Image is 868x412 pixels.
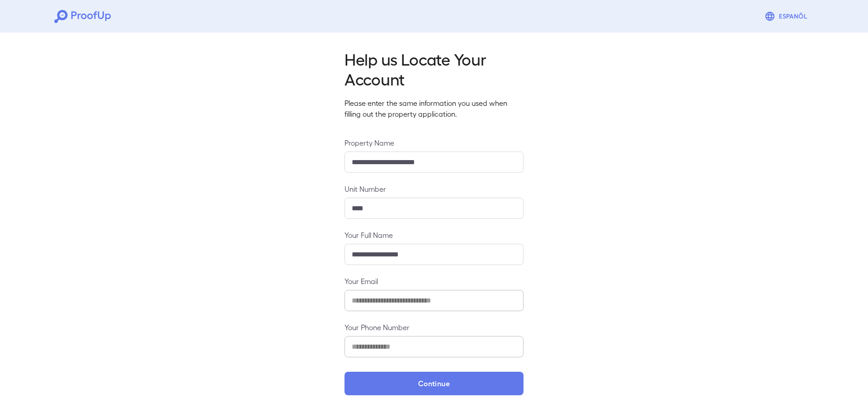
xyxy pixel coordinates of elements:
button: Continue [344,372,524,395]
label: Your Full Name [344,230,524,240]
button: Espanõl [761,7,814,25]
h2: Help us Locate Your Account [344,49,524,89]
label: Property Name [344,137,524,148]
p: Please enter the same information you used when filling out the property application. [344,98,524,119]
label: Unit Number [344,184,524,194]
label: Your Phone Number [344,322,524,332]
label: Your Email [344,276,524,286]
